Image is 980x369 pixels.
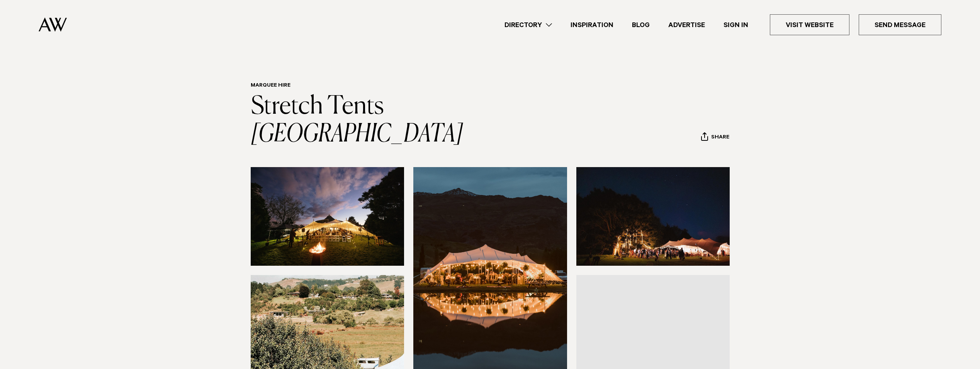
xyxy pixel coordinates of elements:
a: Marquee Hire [251,83,290,89]
span: Share [711,134,729,142]
button: Share [701,132,730,143]
a: Sign In [714,20,758,30]
a: Send Message [859,14,941,35]
a: Visit Website [770,14,849,35]
a: Blog [623,20,659,30]
a: Advertise [659,20,714,30]
a: Directory [495,20,561,30]
img: Auckland Weddings Logo [39,17,67,32]
a: Stretch Tents [GEOGRAPHIC_DATA] [251,94,463,147]
a: Inspiration [561,20,623,30]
